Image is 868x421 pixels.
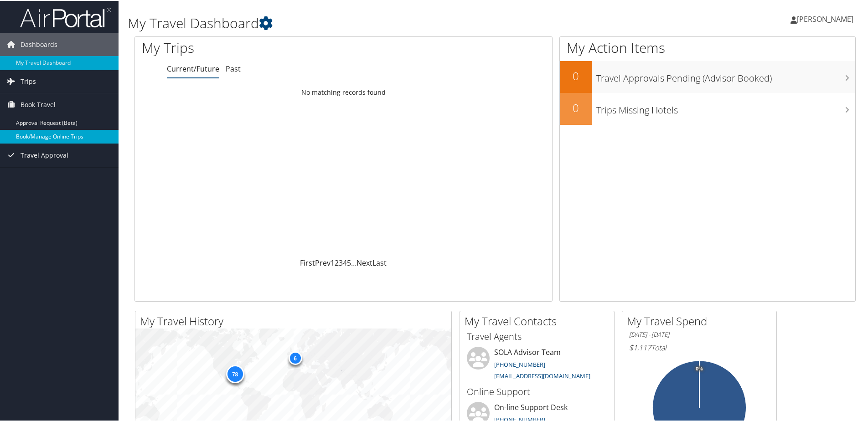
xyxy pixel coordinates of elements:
a: Current/Future [167,63,219,73]
a: Last [372,257,387,267]
a: [PERSON_NAME] [790,5,863,32]
h2: My Travel Spend [627,313,776,328]
a: Prev [315,257,331,267]
a: 5 [347,257,351,267]
h3: Travel Agents [467,329,607,342]
a: 0Travel Approvals Pending (Advisor Booked) [560,60,855,92]
h1: My Trips [142,37,372,56]
span: Travel Approval [21,143,68,166]
span: Dashboards [21,32,57,55]
h1: My Action Items [560,37,855,56]
tspan: 0% [696,365,703,371]
h2: My Travel History [140,313,451,328]
span: $1,117 [629,342,651,352]
span: … [351,257,356,267]
a: 1 [331,257,335,267]
h3: Trips Missing Hotels [596,98,855,116]
h3: Online Support [467,385,607,397]
a: 0Trips Missing Hotels [560,92,855,124]
a: 4 [343,257,347,267]
h2: 0 [560,67,592,83]
h6: Total [629,342,770,352]
a: Past [226,63,241,73]
h6: [DATE] - [DATE] [629,329,770,338]
h2: 0 [560,99,592,115]
a: 2 [335,257,339,267]
div: 78 [226,364,244,382]
img: airportal-logo.png [20,6,111,27]
a: 3 [339,257,343,267]
li: SOLA Advisor Team [462,346,612,383]
a: [EMAIL_ADDRESS][DOMAIN_NAME] [494,371,590,379]
a: First [300,257,315,267]
td: No matching records found [135,83,552,100]
span: Book Travel [21,92,56,115]
a: Next [356,257,372,267]
h3: Travel Approvals Pending (Advisor Booked) [596,67,855,84]
span: Trips [21,69,36,92]
h2: My Travel Contacts [465,313,614,328]
span: [PERSON_NAME] [797,13,853,23]
a: [PHONE_NUMBER] [494,359,545,368]
h1: My Travel Dashboard [128,13,618,32]
div: 6 [288,350,302,364]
